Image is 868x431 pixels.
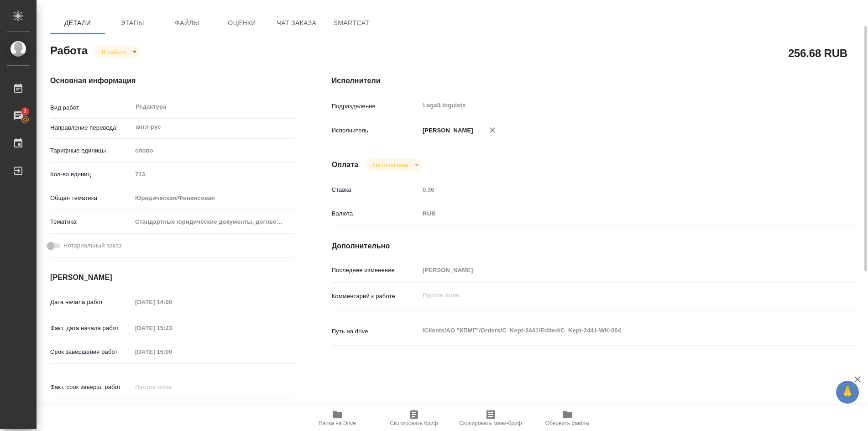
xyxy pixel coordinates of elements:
div: В работе [94,46,140,58]
span: Оценки [220,17,264,29]
h4: Оплата [332,159,359,170]
span: 2 [18,107,32,116]
h4: Основная информация [50,75,295,86]
span: Папка на Drive [319,420,356,426]
p: Срок завершения работ [50,347,132,357]
p: Исполнитель [332,126,419,135]
span: Файлы [165,17,209,29]
h4: Исполнители [332,75,858,86]
input: Пустое поле [132,168,295,181]
p: Тематика [50,217,132,226]
p: Валюта [332,209,419,218]
button: Скопировать мини-бриф [452,405,529,431]
div: В работе [366,159,422,171]
div: слово [132,143,295,158]
span: Чат заказа [275,17,319,29]
h4: [PERSON_NAME] [50,272,295,283]
input: Пустое поле [132,345,212,358]
span: Обновить файлы [545,420,590,426]
input: Пустое поле [419,263,814,277]
button: 🙏 [836,381,859,404]
span: Детали [56,17,99,29]
p: Направление перевода [50,123,132,132]
p: Комментарий к работе [332,292,419,301]
h4: Дополнительно [332,241,858,252]
p: Факт. срок заверш. работ [50,383,132,392]
h2: Работа [50,42,88,58]
button: Папка на Drive [299,405,376,431]
a: 2 [2,105,34,127]
textarea: /Clients/АО "КПМГ"/Orders/C_Kept-2441/Edited/C_Kept-2441-WK-004 [419,323,814,338]
input: Пустое поле [419,183,814,196]
button: Не оплачена [370,161,411,169]
button: Удалить исполнителя [482,120,502,140]
span: Скопировать бриф [390,420,438,426]
h2: 256.68 RUB [788,45,847,61]
span: SmartCat [329,17,373,29]
div: RUB [419,206,814,221]
div: Стандартные юридические документы, договоры, уставы [132,214,295,230]
input: ✎ Введи что-нибудь [132,404,212,417]
span: 🙏 [840,383,855,402]
button: В работе [99,48,129,56]
div: Юридическая/Финансовая [132,190,295,206]
p: Подразделение [332,102,419,111]
input: Пустое поле [132,321,212,335]
p: Дата начала работ [50,298,132,307]
p: Последнее изменение [332,266,419,275]
p: Ставка [332,185,419,194]
p: Вид работ [50,103,132,112]
span: Скопировать мини-бриф [459,420,522,426]
span: Нотариальный заказ [63,241,121,250]
p: Путь на drive [332,327,419,336]
p: Факт. дата начала работ [50,324,132,333]
p: Общая тематика [50,194,132,203]
p: Кол-во единиц [50,170,132,179]
p: [PERSON_NAME] [419,126,473,135]
button: Скопировать бриф [376,405,452,431]
input: Пустое поле [132,380,212,394]
p: Тарифные единицы [50,146,132,155]
span: Этапы [110,17,154,29]
button: Обновить файлы [529,405,606,431]
input: Пустое поле [132,295,212,309]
